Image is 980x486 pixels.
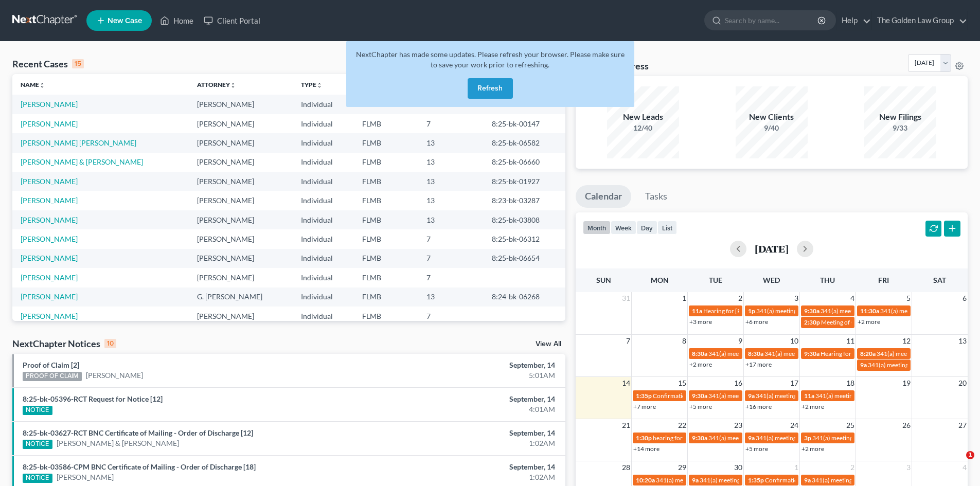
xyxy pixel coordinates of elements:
button: day [636,221,657,235]
span: NextChapter has made some updates. Please refresh your browser. Please make sure to save your wor... [356,50,625,69]
span: 4 [849,292,856,304]
span: 9:30a [692,434,707,442]
span: 15 [677,377,687,389]
span: 6 [961,292,968,304]
span: 9a [860,361,867,369]
div: September, 14 [384,394,555,404]
span: Hearing for [PERSON_NAME] [703,307,783,315]
span: Wed [763,276,780,284]
span: 3 [793,292,799,304]
span: 1 [966,451,974,459]
span: 24 [789,419,799,431]
span: Meeting of Creditors for [PERSON_NAME] [821,318,935,326]
span: 341(a) meeting for [PERSON_NAME] [708,392,808,400]
span: Confirmation Hearing for [PERSON_NAME] [765,476,883,484]
td: [PERSON_NAME] [189,191,293,210]
td: Individual [293,153,354,172]
td: 13 [418,133,484,152]
div: 1:02AM [384,472,555,482]
span: 2 [737,292,743,304]
td: FLMB [354,307,418,326]
a: [PERSON_NAME] [21,177,78,186]
span: 29 [677,461,687,474]
span: 8 [681,335,687,347]
span: 341(a) meeting for [PERSON_NAME] [821,307,920,315]
a: Proof of Claim [2] [23,361,79,369]
td: [PERSON_NAME] [189,95,293,114]
a: Home [155,11,199,30]
span: Sun [596,276,611,284]
span: 11a [804,392,814,400]
a: 8:25-bk-03627-RCT BNC Certificate of Mailing - Order of Discharge [12] [23,428,253,437]
span: New Case [108,17,142,25]
span: Mon [651,276,669,284]
a: +3 more [689,318,712,326]
td: Individual [293,287,354,307]
span: 9a [692,476,699,484]
div: Recent Cases [12,58,84,70]
input: Search by name... [725,11,819,30]
a: +2 more [801,445,824,453]
td: [PERSON_NAME] [189,114,293,133]
div: September, 14 [384,462,555,472]
td: Individual [293,95,354,114]
td: [PERSON_NAME] [189,153,293,172]
span: 341(a) meeting for [PERSON_NAME] [756,307,856,315]
td: 8:25-bk-06312 [484,229,565,248]
button: month [583,221,611,235]
div: NextChapter Notices [12,337,116,350]
div: 1:02AM [384,438,555,448]
span: 1:30p [636,434,652,442]
div: 9/40 [736,123,808,133]
td: 8:24-bk-06268 [484,287,565,307]
a: The Golden Law Group [872,11,967,30]
div: 5:01AM [384,370,555,381]
a: [PERSON_NAME] [57,472,114,482]
a: [PERSON_NAME] [21,235,78,243]
td: Individual [293,307,354,326]
span: 341(a) meeting for [PERSON_NAME] [708,434,808,442]
span: 8:20a [860,350,876,357]
iframe: Intercom live chat [945,451,970,476]
span: Confirmation Hearing for [PERSON_NAME] [653,392,771,400]
td: 13 [418,153,484,172]
span: 9 [737,335,743,347]
span: 341(a) meeting for [PERSON_NAME] [877,350,976,357]
td: 13 [418,172,484,191]
a: [PERSON_NAME] [21,215,78,224]
td: Individual [293,249,354,268]
a: [PERSON_NAME] [21,312,78,320]
td: 13 [418,210,484,229]
span: 18 [845,377,856,389]
td: FLMB [354,249,418,268]
span: 1p [748,307,755,315]
span: 341(a) meeting for [PERSON_NAME] [815,392,915,400]
a: [PERSON_NAME] [21,119,78,128]
span: 9a [748,392,755,400]
div: 15 [72,59,84,68]
div: New Filings [864,111,936,123]
span: 9a [804,476,811,484]
a: [PERSON_NAME] [21,292,78,301]
td: 8:25-bk-00147 [484,114,565,133]
td: 13 [418,287,484,307]
td: 7 [418,229,484,248]
span: 1:35p [636,392,652,400]
a: Client Portal [199,11,265,30]
td: FLMB [354,268,418,287]
span: 8:30a [692,350,707,357]
span: 7 [625,335,631,347]
td: Individual [293,268,354,287]
td: 8:23-bk-03287 [484,191,565,210]
button: week [611,221,636,235]
span: 5 [905,292,912,304]
h2: [DATE] [755,243,789,254]
div: NOTICE [23,406,52,415]
a: +14 more [633,445,660,453]
a: +2 more [801,403,824,410]
span: 16 [733,377,743,389]
span: 341(a) meeting for [PERSON_NAME] [764,350,864,357]
div: 10 [104,339,116,348]
span: Fri [878,276,889,284]
a: 8:25-bk-03586-CPM BNC Certificate of Mailing - Order of Discharge [18] [23,462,256,471]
